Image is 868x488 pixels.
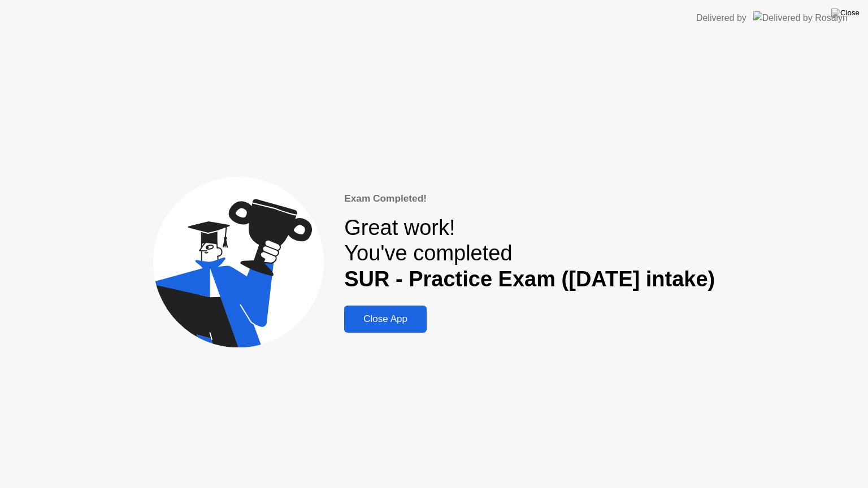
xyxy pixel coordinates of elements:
[344,267,715,291] b: SUR - Practice Exam ([DATE] intake)
[344,215,715,293] div: Great work! You've completed
[831,8,860,18] img: Close
[696,11,747,25] div: Delivered by
[753,11,848,24] img: Delivered by Rosalyn
[348,313,423,325] div: Close App
[344,306,427,333] button: Close App
[344,191,715,206] div: Exam Completed!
